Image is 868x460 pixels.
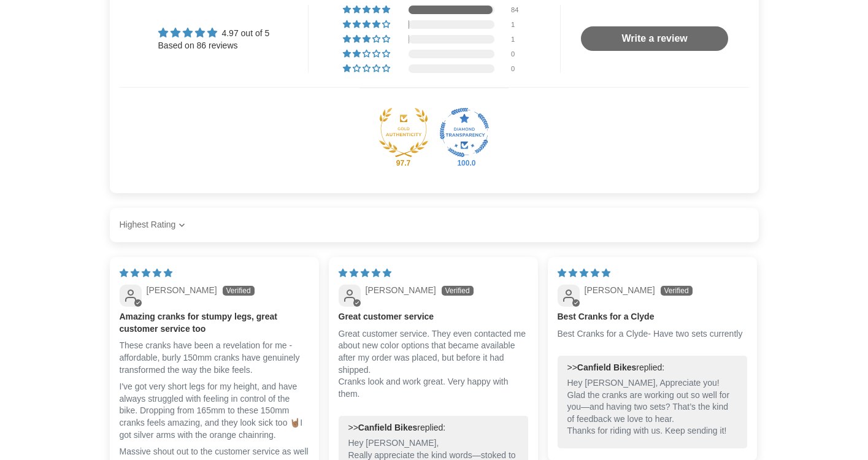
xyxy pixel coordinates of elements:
[558,311,747,323] b: Best Cranks for a Clyde
[379,108,428,161] div: Gold Authentic Shop. At least 95% of published reviews are verified reviews
[120,268,172,278] span: 5 star review
[379,108,428,157] img: Judge.me Gold Authentic Shop medal
[348,422,518,434] div: >> replied:
[366,285,436,295] span: [PERSON_NAME]
[440,108,489,157] a: Judge.me Diamond Transparent Shop medal 100.0
[120,340,309,376] p: These cranks have been a revelation for me - affordable, burly 150mm cranks have genuinely transf...
[120,311,309,335] b: Amazing cranks for stumpy legs, great customer service too
[339,311,528,323] b: Great customer service
[558,268,610,278] span: 5 star review
[343,35,392,44] div: 1% (1) reviews with 3 star rating
[577,362,636,372] b: Canfield Bikes
[581,26,728,51] a: Write a review
[379,108,428,157] a: Judge.me Gold Authentic Shop medal 97.7
[158,26,270,40] div: Average rating is 4.97 stars
[158,40,270,52] div: Based on 86 reviews
[339,268,391,278] span: 5 star review
[343,6,392,14] div: 98% (84) reviews with 5 star rating
[120,213,188,237] select: Sort dropdown
[567,377,737,437] p: Hey [PERSON_NAME], Appreciate you! Glad the cranks are working out so well for you—and having two...
[511,20,526,29] div: 1
[394,158,413,168] div: 97.7
[567,362,737,374] div: >> replied:
[358,423,417,432] b: Canfield Bikes
[511,35,526,44] div: 1
[120,381,309,441] p: I've got very short legs for my height, and have always struggled with feeling in control of the ...
[440,108,489,161] div: Diamond Transparent Shop. Published 100% of verified reviews received in total
[511,6,526,14] div: 84
[585,285,655,295] span: [PERSON_NAME]
[339,328,528,401] p: Great customer service. They even contacted me about new color options that became available afte...
[147,285,217,295] span: [PERSON_NAME]
[221,28,269,38] span: 4.97 out of 5
[440,108,489,157] img: Judge.me Diamond Transparent Shop medal
[343,20,392,29] div: 1% (1) reviews with 4 star rating
[455,158,474,168] div: 100.0
[558,328,747,340] p: Best Cranks for a Clyde- Have two sets currently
